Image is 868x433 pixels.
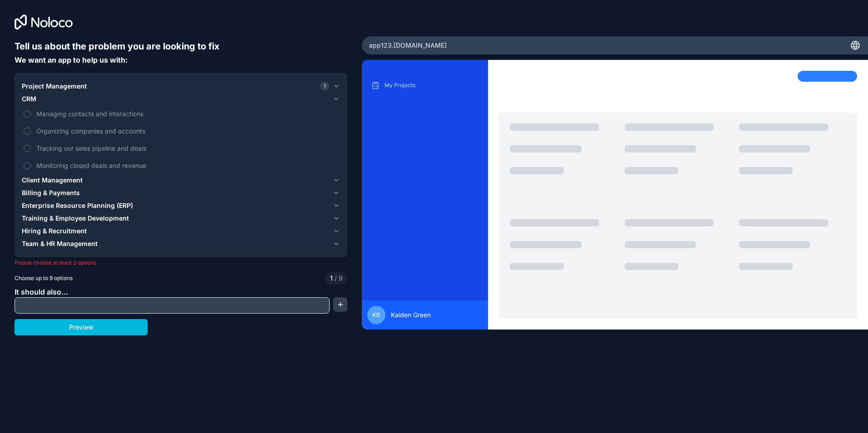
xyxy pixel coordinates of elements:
[24,162,31,169] button: Monitoring closed deals and revenue
[22,93,340,105] button: CRM
[320,82,329,91] span: 1
[333,274,343,283] span: 9
[22,212,340,225] button: Training & Employee Development
[22,82,87,91] span: Project Management
[36,161,338,170] span: Monitoring closed deals and revenue
[385,82,479,89] p: My Projects
[24,128,31,135] button: Organizing companies and accounts
[330,274,333,283] span: 1
[22,199,340,212] button: Enterprise Resource Planning (ERP)
[369,41,447,50] span: app123 .[DOMAIN_NAME]
[22,187,340,199] button: Billing & Payments
[15,274,73,282] span: Choose up to 9 options
[22,237,340,250] button: Team & HR Management
[15,287,68,296] span: It should also...
[22,225,340,237] button: Hiring & Recruitment
[36,126,338,136] span: Organizing companies and accounts
[15,259,347,266] p: Please choose at least 2 options
[22,105,340,174] div: CRM
[22,226,87,236] span: Hiring & Recruitment
[369,78,481,293] div: scrollable content
[36,143,338,153] span: Tracking our sales pipeline and deals
[22,214,129,223] span: Training & Employee Development
[22,201,133,210] span: Enterprise Resource Planning (ERP)
[15,319,148,335] button: Preview
[22,176,83,185] span: Client Management
[22,239,98,248] span: Team & HR Management
[22,80,340,93] button: Project Management1
[22,94,36,103] span: CRM
[36,109,338,118] span: Managing contacts and interactions
[391,310,431,320] span: Kaiden Green
[15,55,128,64] span: We want an app to help us with:
[22,188,80,197] span: Billing & Payments
[24,110,31,118] button: Managing contacts and interactions
[335,274,337,282] span: /
[15,40,347,53] h6: Tell us about the problem you are looking to fix
[24,145,31,152] button: Tracking our sales pipeline and deals
[372,311,380,319] span: KG
[22,174,340,187] button: Client Management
